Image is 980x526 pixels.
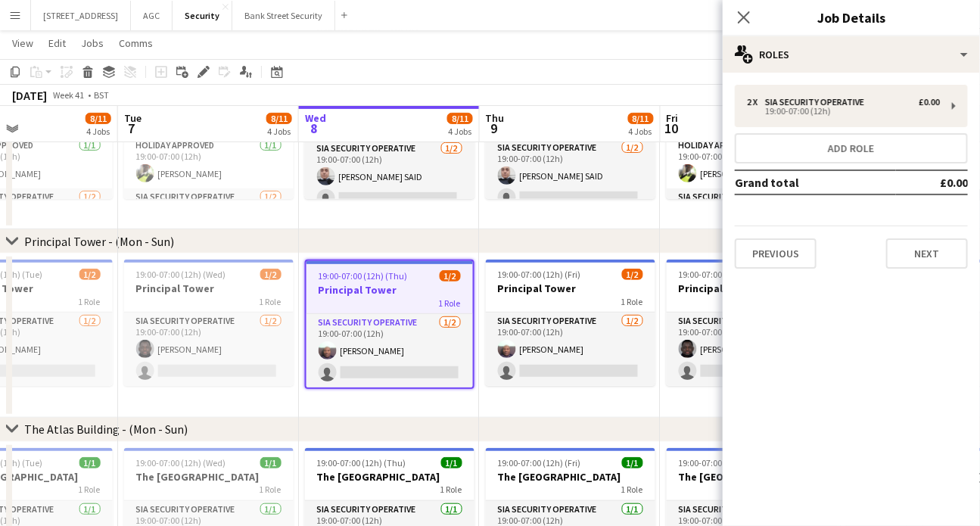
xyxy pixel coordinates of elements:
[886,238,968,269] button: Next
[24,234,174,249] div: Principal Tower - (Mon - Sun)
[124,313,294,386] app-card-role: SIA Security Operative1/219:00-07:00 (12h)[PERSON_NAME]
[723,36,980,73] div: Roles
[664,120,679,137] span: 10
[94,89,109,101] div: BST
[679,457,765,468] span: 19:00-07:00 (12h) (Sat)
[306,314,473,387] app-card-role: SIA Security Operative1/219:00-07:00 (12h)[PERSON_NAME]
[317,457,406,468] span: 19:00-07:00 (12h) (Thu)
[86,113,111,124] span: 8/11
[747,107,940,115] div: 19:00-07:00 (12h)
[765,97,870,107] div: SIA Security Operative
[484,120,505,137] span: 9
[305,140,474,213] app-card-role: SIA Security Operative1/219:00-07:00 (12h)[PERSON_NAME] SAID
[447,113,473,124] span: 8/11
[629,126,653,137] div: 4 Jobs
[173,1,232,30] button: Security
[79,484,101,495] span: 1 Role
[448,126,472,137] div: 4 Jobs
[267,126,291,137] div: 4 Jobs
[667,470,836,484] h3: The [GEOGRAPHIC_DATA]
[486,260,655,386] app-job-card: 19:00-07:00 (12h) (Fri)1/2Principal Tower1 RoleSIA Security Operative1/219:00-07:00 (12h)[PERSON_...
[79,269,101,280] span: 1/2
[486,139,655,213] app-card-role: SIA Security Operative1/219:00-07:00 (12h)[PERSON_NAME] SAID
[42,33,72,53] a: Edit
[260,296,282,307] span: 1 Role
[667,137,836,188] app-card-role: Holiday Approved1/119:00-07:00 (12h)[PERSON_NAME]
[48,36,66,50] span: Edit
[441,457,462,468] span: 1/1
[260,269,282,280] span: 1/2
[122,120,142,137] span: 7
[498,457,581,468] span: 19:00-07:00 (12h) (Fri)
[124,260,294,386] app-job-card: 19:00-07:00 (12h) (Wed)1/2Principal Tower1 RoleSIA Security Operative1/219:00-07:00 (12h)[PERSON_...
[747,97,765,107] div: 2 x
[622,269,643,280] span: 1/2
[124,137,294,188] app-card-role: Holiday Approved1/119:00-07:00 (12h)[PERSON_NAME]
[486,313,655,386] app-card-role: SIA Security Operative1/219:00-07:00 (12h)[PERSON_NAME]
[136,457,226,468] span: 19:00-07:00 (12h) (Wed)
[232,1,335,30] button: Bank Street Security
[260,484,282,495] span: 1 Role
[119,36,153,50] span: Comms
[622,457,643,468] span: 1/1
[667,260,836,386] app-job-card: 19:00-07:00 (12h) (Sat)1/2Principal Tower1 RoleSIA Security Operative1/219:00-07:00 (12h)[PERSON_...
[723,8,980,27] h3: Job Details
[319,270,408,282] span: 19:00-07:00 (12h) (Thu)
[440,270,461,282] span: 1/2
[440,484,462,495] span: 1 Role
[486,470,655,484] h3: The [GEOGRAPHIC_DATA]
[113,33,159,53] a: Comms
[735,238,817,269] button: Previous
[735,170,896,195] td: Grand total
[260,457,282,468] span: 1/1
[81,36,104,50] span: Jobs
[667,111,679,125] span: Fri
[31,1,131,30] button: [STREET_ADDRESS]
[124,111,142,125] span: Tue
[266,113,292,124] span: 8/11
[79,457,101,468] span: 1/1
[12,88,47,103] div: [DATE]
[896,170,968,195] td: £0.00
[621,484,643,495] span: 1 Role
[79,296,101,307] span: 1 Role
[919,97,940,107] div: £0.00
[679,269,765,280] span: 19:00-07:00 (12h) (Sat)
[124,282,294,295] h3: Principal Tower
[667,313,836,386] app-card-role: SIA Security Operative1/219:00-07:00 (12h)[PERSON_NAME]
[305,111,326,125] span: Wed
[305,470,474,484] h3: The [GEOGRAPHIC_DATA]
[621,296,643,307] span: 1 Role
[305,260,474,389] app-job-card: 19:00-07:00 (12h) (Thu)1/2Principal Tower1 RoleSIA Security Operative1/219:00-07:00 (12h)[PERSON_...
[498,269,581,280] span: 19:00-07:00 (12h) (Fri)
[439,297,461,309] span: 1 Role
[124,188,294,262] app-card-role: SIA Security Operative1/2
[24,422,188,437] div: The Atlas Building - (Mon - Sun)
[628,113,654,124] span: 8/11
[75,33,110,53] a: Jobs
[303,120,326,137] span: 8
[86,126,110,137] div: 4 Jobs
[50,89,88,101] span: Week 41
[124,470,294,484] h3: The [GEOGRAPHIC_DATA]
[306,283,473,297] h3: Principal Tower
[486,111,505,125] span: Thu
[735,133,968,163] button: Add role
[486,282,655,295] h3: Principal Tower
[667,282,836,295] h3: Principal Tower
[131,1,173,30] button: AGC
[667,188,836,262] app-card-role: SIA Security Operative1/2
[6,33,39,53] a: View
[12,36,33,50] span: View
[136,269,226,280] span: 19:00-07:00 (12h) (Wed)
